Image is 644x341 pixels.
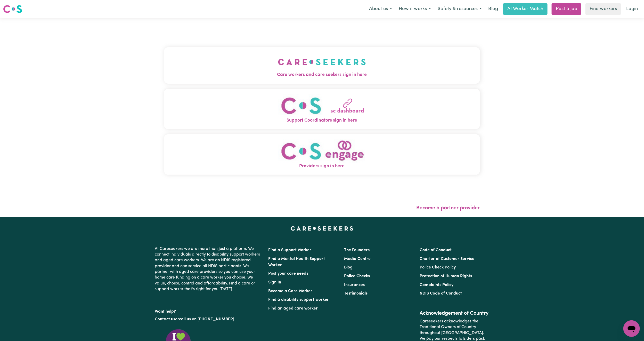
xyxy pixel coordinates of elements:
span: Support Coordinators sign in here [164,117,480,124]
a: call us on [PHONE_NUMBER] [179,317,234,321]
a: Sign In [268,280,281,284]
a: Become a partner provider [417,205,480,211]
iframe: Button to launch messaging window, conversation in progress [623,320,640,337]
a: Blog [485,3,501,15]
p: At Careseekers we are more than just a platform. We connect individuals directly to disability su... [155,244,262,294]
button: How it works [395,4,434,14]
a: Become a Care Worker [268,289,313,293]
a: Code of Conduct [420,248,452,252]
a: Find an aged care worker [268,306,318,311]
a: Find a Mental Health Support Worker [268,257,325,267]
a: Careseekers home page [291,226,353,231]
button: Providers sign in here [164,134,480,175]
img: Careseekers logo [3,4,22,14]
h2: Acknowledgement of Country [420,310,489,316]
a: Careseekers logo [3,3,22,15]
p: Want help? [155,307,262,314]
span: Providers sign in here [164,163,480,170]
a: Charter of Customer Service [420,257,474,261]
a: Find workers [585,3,621,15]
a: Post your care needs [268,272,308,276]
a: Login [623,3,641,15]
a: Contact us [155,317,175,321]
a: Police Check Policy [420,265,456,269]
button: About us [366,4,395,14]
a: NDIS Code of Conduct [420,291,462,296]
a: Find a disability support worker [268,298,329,302]
a: The Founders [344,248,370,252]
a: Protection of Human Rights [420,274,472,278]
a: Find a Support Worker [268,248,312,252]
button: Support Coordinators sign in here [164,89,480,129]
a: Post a job [552,3,581,15]
a: Testimonials [344,291,368,296]
button: Care workers and care seekers sign in here [164,47,480,83]
button: Safety & resources [434,4,485,14]
a: AI Worker Match [503,3,548,15]
a: Media Centre [344,257,371,261]
a: Blog [344,265,353,269]
a: Insurances [344,283,365,287]
p: or [155,314,262,324]
a: Complaints Policy [420,283,453,287]
span: Care workers and care seekers sign in here [164,72,480,78]
a: Police Checks [344,274,370,278]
